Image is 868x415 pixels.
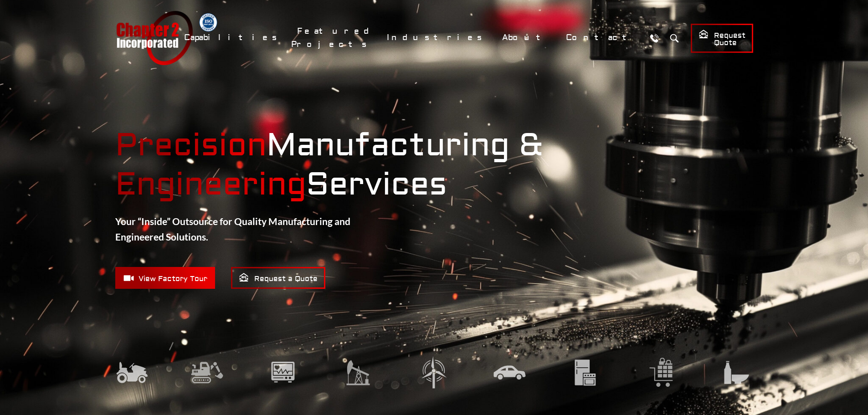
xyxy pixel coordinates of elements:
a: Contact [560,28,642,47]
mark: Precision [115,126,267,165]
a: Capabilities [178,28,287,47]
a: About [496,28,555,47]
button: Search [666,30,683,46]
a: Featured Projects [291,21,376,54]
span: View Factory Tour [123,272,207,284]
span: Request a Quote [239,272,318,284]
a: Request Quote [691,24,753,53]
a: Chapter 2 Incorporated [115,11,193,65]
span: Request Quote [699,29,745,48]
a: Call Us [646,30,663,46]
a: Industries [381,28,492,47]
strong: Manufacturing & Services [115,126,753,205]
strong: Your “Inside” Outsource for Quality Manufacturing and Engineered Solutions. [115,215,350,242]
a: View Factory Tour [115,267,215,289]
mark: Engineering [115,165,306,204]
a: Request a Quote [231,267,325,289]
